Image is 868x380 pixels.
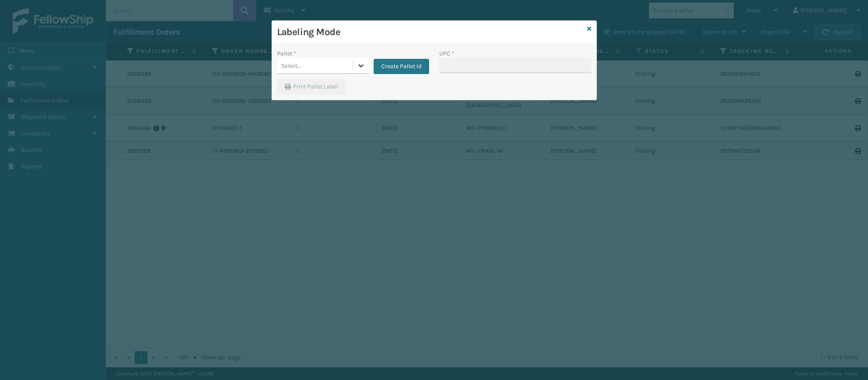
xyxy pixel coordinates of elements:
[374,59,429,74] button: Create Pallet Id
[281,61,301,70] div: Select...
[277,26,584,39] h3: Labeling Mode
[277,49,296,58] label: Pallet
[439,49,454,58] label: UPC
[277,79,346,94] button: Print Pallet Label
